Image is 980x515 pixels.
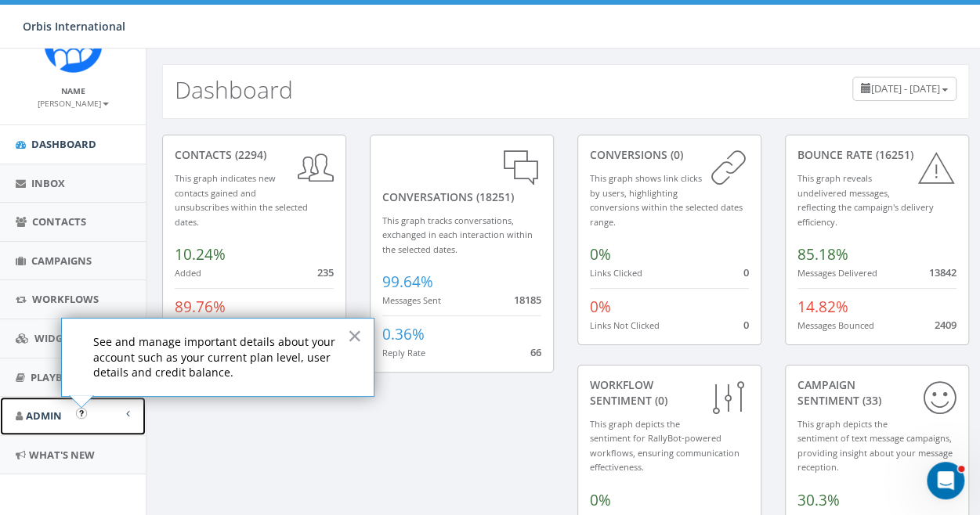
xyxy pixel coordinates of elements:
p: See and manage important details about your account such as your current plan level, user details... [93,334,342,380]
small: Added [175,267,201,279]
div: Bounce Rate [797,147,956,163]
h2: Dashboard [175,77,293,103]
button: Open In-App Guide [76,408,87,419]
span: 0 [743,265,749,279]
small: Links Clicked [590,267,642,279]
div: Campaign Sentiment [797,377,956,409]
small: This graph shows link clicks by users, highlighting conversions within the selected dates range. [590,172,743,228]
span: (18251) [473,189,514,204]
small: This graph depicts the sentiment of text message campaigns, providing insight about your message ... [797,418,953,474]
span: Dashboard [31,137,96,151]
span: Inbox [31,176,65,190]
span: 85.18% [797,244,848,265]
span: (16251) [873,147,913,162]
span: 0% [590,297,611,317]
span: 18185 [514,293,541,307]
div: conversations [382,147,541,205]
span: Workflows [32,292,99,306]
small: Links Not Clicked [590,319,660,331]
div: conversions [590,147,749,163]
small: Reply Rate [382,347,425,358]
span: 0% [590,490,611,510]
span: 99.64% [382,272,433,292]
small: This graph depicts the sentiment for RallyBot-powered workflows, ensuring communication effective... [590,418,740,474]
span: (33) [859,393,881,408]
span: 89.76% [175,297,226,317]
span: (0) [667,147,683,162]
div: Workflow Sentiment [590,377,749,409]
span: 235 [317,265,334,279]
small: This graph indicates new contacts gained and unsubscribes within the selected dates. [175,172,308,228]
span: 0% [590,244,611,265]
span: Campaigns [31,254,92,268]
span: (2294) [232,147,266,162]
small: This graph tracks conversations, exchanged in each interaction within the selected dates. [382,214,533,255]
span: 66 [530,345,541,359]
small: This graph reveals undelivered messages, reflecting the campaign's delivery efficiency. [797,172,934,228]
small: [PERSON_NAME] [38,98,109,109]
span: [DATE] - [DATE] [871,81,940,95]
span: 0.36% [382,324,425,344]
span: 13842 [929,265,956,279]
button: Close [347,323,362,348]
div: contacts [175,147,334,163]
span: 2409 [935,318,956,332]
span: 0 [743,318,749,332]
span: 14.82% [797,297,848,317]
span: Orbis International [23,19,125,34]
span: 10.24% [175,244,226,265]
span: Contacts [32,214,86,229]
small: Name [61,85,85,96]
small: Messages Bounced [797,319,874,331]
span: Admin [26,409,62,423]
span: What's New [29,448,95,462]
span: (0) [652,393,667,408]
span: Widgets [34,331,80,345]
span: Playbooks [31,370,91,384]
small: Messages Delivered [797,267,877,279]
iframe: Intercom live chat [927,462,964,499]
small: Messages Sent [382,294,441,306]
span: 30.3% [797,490,840,510]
